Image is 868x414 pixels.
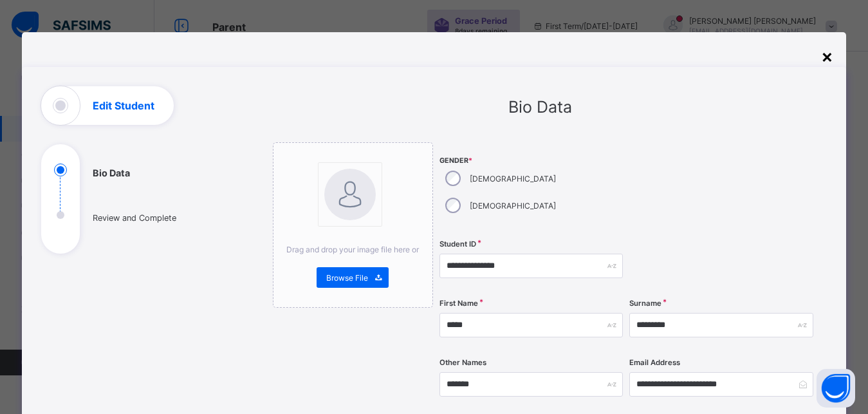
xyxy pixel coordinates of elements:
label: First Name [439,299,478,308]
label: [DEMOGRAPHIC_DATA] [470,201,556,211]
label: Email Address [629,358,680,367]
label: Student ID [439,240,476,249]
span: Drag and drop your image file here or [286,245,419,254]
label: Surname [629,299,661,308]
div: bannerImageDrag and drop your image file here orBrowse File [273,142,433,308]
img: bannerImage [324,169,376,220]
h1: Edit Student [93,100,154,111]
label: [DEMOGRAPHIC_DATA] [470,174,556,183]
span: Bio Data [508,97,572,117]
label: Other Names [439,358,486,367]
span: Gender [439,156,623,165]
div: × [821,45,833,67]
button: Open asap [817,369,855,408]
span: Browse File [326,273,368,283]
